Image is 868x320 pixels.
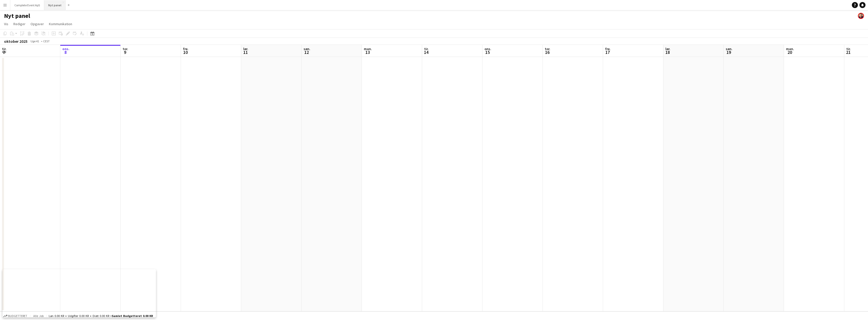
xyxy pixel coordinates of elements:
[364,47,372,51] span: man.
[29,21,46,27] a: Opgaver
[484,47,491,51] span: ons.
[604,49,611,55] span: 17
[62,47,69,51] span: ons.
[11,21,28,27] a: Rediger
[484,49,491,55] span: 15
[846,49,851,55] span: 21
[4,12,30,20] h1: Nyt panel
[4,22,8,26] span: Vis
[4,39,28,44] div: oktober 2025
[62,49,69,55] span: 8
[665,49,670,55] span: 18
[726,47,733,51] span: søn.
[303,49,310,55] span: 12
[858,13,864,19] app-user-avatar: Christian Brøckner
[665,47,670,51] span: lør.
[846,47,851,51] span: tir.
[2,47,7,51] span: tir.
[3,269,156,317] iframe: Popup CTA
[182,49,188,55] span: 10
[1,49,7,55] span: 7
[2,21,10,27] a: Vis
[243,47,248,51] span: lør.
[10,0,44,10] button: Complete Event ApS
[725,49,733,55] span: 19
[29,39,41,43] span: Uge 41
[43,39,50,43] div: CEST
[123,47,128,51] span: tor.
[183,47,188,51] span: fre.
[786,47,794,51] span: man.
[424,47,429,51] span: tir.
[13,22,25,26] span: Rediger
[8,314,27,318] span: Budgetteret
[785,49,794,55] span: 20
[605,47,611,51] span: fre.
[31,22,44,26] span: Opgaver
[44,0,66,10] button: Nyt panel
[363,49,372,55] span: 13
[544,49,550,55] span: 16
[122,49,128,55] span: 9
[423,49,429,55] span: 14
[49,22,72,26] span: Kommunikation
[304,47,310,51] span: søn.
[242,49,248,55] span: 11
[545,47,550,51] span: tor.
[47,21,74,27] a: Kommunikation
